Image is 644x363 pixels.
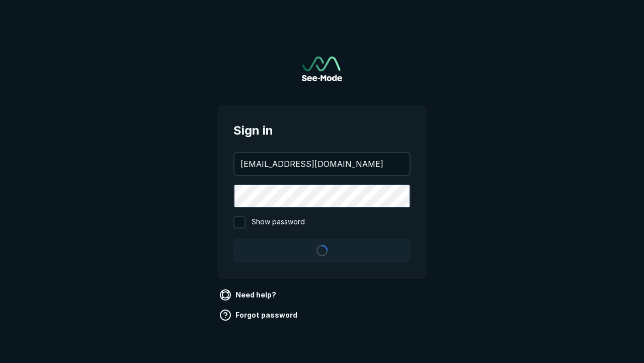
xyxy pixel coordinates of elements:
span: Sign in [233,122,411,140]
span: Show password [252,216,305,228]
a: Go to sign in [302,56,342,81]
a: Need help? [217,287,280,303]
img: See-Mode Logo [302,56,342,81]
a: Forgot password [217,307,301,323]
input: your@email.com [234,153,410,175]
